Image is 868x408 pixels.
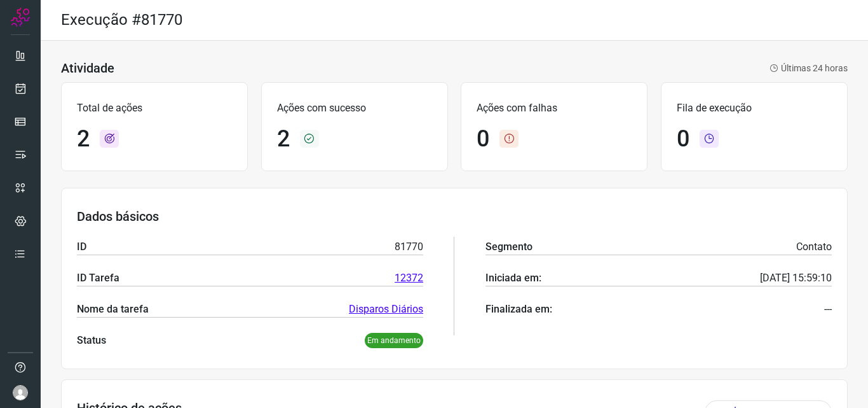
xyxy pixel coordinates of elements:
h1: 0 [477,125,489,153]
p: Contato [796,239,832,255]
h3: Atividade [61,60,114,76]
h1: 2 [277,125,290,153]
p: Status [77,333,106,348]
a: 12372 [395,271,423,286]
p: 81770 [395,239,423,255]
p: Segmento [485,239,532,255]
p: Nome da tarefa [77,302,149,317]
p: --- [824,302,832,317]
h3: Dados básicos [77,209,832,224]
p: ID Tarefa [77,271,119,286]
p: ID [77,239,86,255]
p: Em andamento [365,333,423,348]
h2: Execução #81770 [61,11,182,29]
p: Finalizada em: [485,302,552,317]
img: avatar-user-boy.jpg [13,385,28,400]
p: Fila de execução [677,101,832,116]
img: Logo [11,8,30,27]
a: Disparos Diários [349,302,423,317]
p: Ações com falhas [477,101,632,116]
p: Iniciada em: [485,271,541,286]
p: [DATE] 15:59:10 [760,271,832,286]
p: Ações com sucesso [277,101,432,116]
h1: 2 [77,125,90,153]
h1: 0 [677,125,689,153]
p: Total de ações [77,101,232,116]
p: Últimas 24 horas [770,62,848,75]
